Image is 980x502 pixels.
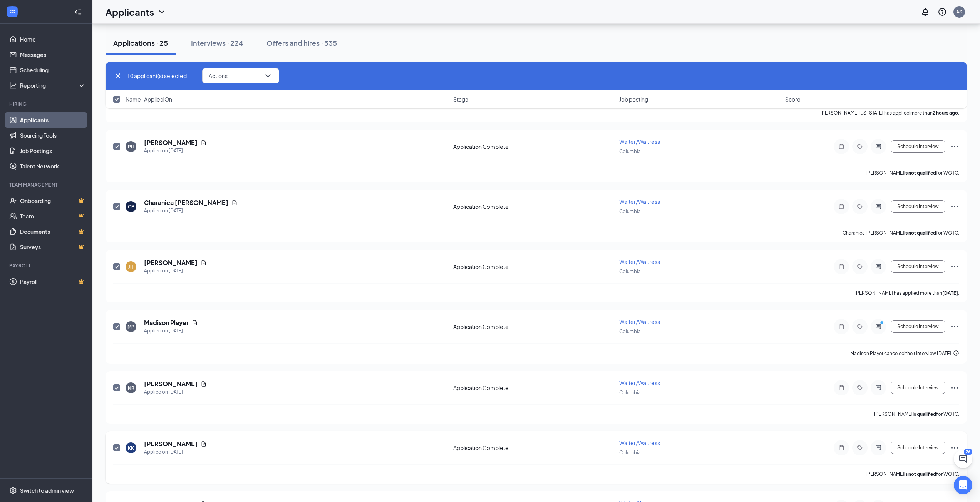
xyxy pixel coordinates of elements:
[128,385,134,391] div: NR
[619,198,660,205] span: Waiter/Waitress
[202,68,279,83] button: ActionsChevronDown
[20,208,86,224] a: TeamCrown
[619,138,660,145] span: Waiter/Waitress
[950,322,959,331] svg: Ellipses
[20,193,86,208] a: OnboardingCrown
[20,224,86,239] a: DocumentsCrown
[201,260,207,266] svg: Document
[950,202,959,211] svg: Ellipses
[201,441,207,447] svg: Document
[619,329,641,334] span: Columbia
[453,444,615,452] div: Application Complete
[904,471,936,477] b: is not qualified
[20,32,86,47] a: Home
[74,8,82,16] svg: Collapse
[855,324,864,330] svg: Tag
[913,411,936,417] b: is qualified
[127,72,187,80] span: 10 applicant(s) selected
[263,71,273,80] svg: ChevronDown
[866,471,959,477] p: [PERSON_NAME] for WOTC.
[144,319,189,327] h5: Madison Player
[837,445,846,451] svg: Note
[619,450,641,455] span: Columbia
[874,143,883,150] svg: ActiveChat
[855,143,864,150] svg: Tag
[619,379,660,386] span: Waiter/Waitress
[128,264,134,270] div: JH
[201,381,207,387] svg: Document
[453,203,615,210] div: Application Complete
[9,487,17,494] svg: Settings
[453,95,469,103] span: Stage
[9,82,17,89] svg: Analysis
[20,143,86,158] a: Job Postings
[20,82,86,89] div: Reporting
[20,158,86,174] a: Talent Network
[619,318,660,325] span: Waiter/Waitress
[855,264,864,270] svg: Tag
[891,382,945,394] button: Schedule Interview
[144,440,198,448] h5: [PERSON_NAME]
[866,170,959,176] p: [PERSON_NAME] for WOTC.
[854,290,959,296] p: [PERSON_NAME] has applied more than .
[837,203,846,210] svg: Note
[191,38,243,48] div: Interviews · 224
[453,384,615,392] div: Application Complete
[144,259,198,267] h5: [PERSON_NAME]
[874,445,883,451] svg: ActiveChat
[950,443,959,452] svg: Ellipses
[958,454,968,464] svg: ChatActive
[8,8,16,15] svg: WorkstreamLogo
[453,143,615,150] div: Application Complete
[874,385,883,391] svg: ActiveChat
[209,73,228,78] span: Actions
[950,383,959,392] svg: Ellipses
[837,385,846,391] svg: Note
[954,476,972,494] div: Open Intercom Messenger
[619,258,660,265] span: Waiter/Waitress
[619,208,641,214] span: Columbia
[964,449,972,455] div: 26
[106,5,154,18] h1: Applicants
[619,439,660,446] span: Waiter/Waitress
[619,148,641,154] span: Columbia
[891,260,945,273] button: Schedule Interview
[20,487,74,494] div: Switch to admin view
[157,7,166,17] svg: ChevronDown
[9,262,84,269] div: Payroll
[128,203,134,210] div: CB
[921,7,930,17] svg: Notifications
[144,380,198,388] h5: [PERSON_NAME]
[950,262,959,271] svg: Ellipses
[956,8,962,15] div: AS
[453,323,615,330] div: Application Complete
[874,264,883,270] svg: ActiveChat
[453,263,615,270] div: Application Complete
[891,320,945,333] button: Schedule Interview
[126,95,172,103] span: Name · Applied On
[127,324,134,330] div: MP
[20,128,86,143] a: Sourcing Tools
[231,200,238,206] svg: Document
[20,112,86,128] a: Applicants
[144,388,207,396] div: Applied on [DATE]
[874,411,959,417] p: [PERSON_NAME] for WOTC.
[619,269,641,274] span: Columbia
[144,448,207,456] div: Applied on [DATE]
[891,200,945,213] button: Schedule Interview
[938,7,947,17] svg: QuestionInfo
[904,230,936,236] b: is not qualified
[874,324,883,330] svg: ActiveChat
[843,230,959,236] p: Charanica [PERSON_NAME] for WOTC.
[192,320,198,326] svg: Document
[144,327,198,335] div: Applied on [DATE]
[837,143,846,150] svg: Note
[128,445,134,451] div: KK
[9,182,84,188] div: Team Management
[20,274,86,289] a: PayrollCrown
[266,38,337,48] div: Offers and hires · 535
[874,203,883,210] svg: ActiveChat
[942,290,958,296] b: [DATE]
[950,142,959,151] svg: Ellipses
[953,350,959,356] svg: Info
